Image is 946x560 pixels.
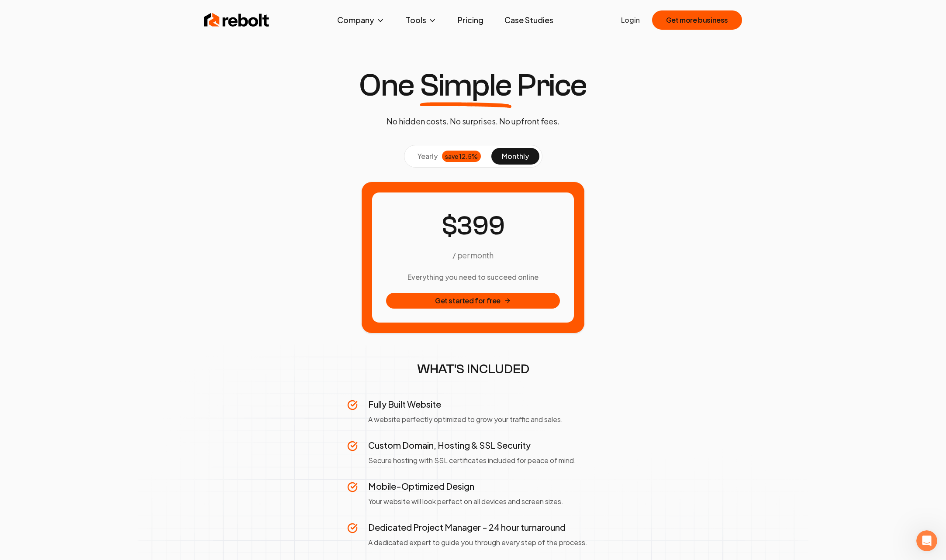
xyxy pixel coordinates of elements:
[451,11,490,29] a: Pricing
[368,496,599,507] p: Your website will look perfect on all devices and screen sizes.
[442,151,481,162] div: save 12.5%
[418,151,438,161] span: yearly
[368,480,599,492] h3: Mobile-Optimized Design
[368,521,599,533] h3: Dedicated Project Manager - 24 hour turnaround
[204,11,269,29] img: Rebolt Logo
[452,249,493,261] p: / per month
[368,537,599,548] p: A dedicated expert to guide you through every step of the process.
[368,439,599,451] h3: Custom Domain, Hosting & SSL Security
[407,148,491,165] button: yearlysave 12.5%
[399,11,444,29] button: Tools
[368,414,599,425] p: A website perfectly optimized to grow your traffic and sales.
[387,115,559,127] p: No hidden costs. No surprises. No upfront fees.
[347,361,599,377] h2: WHAT'S INCLUDED
[368,455,599,466] p: Secure hosting with SSL certificates included for peace of mind.
[491,148,539,165] button: monthly
[359,70,587,101] h1: One Price
[386,272,560,282] h3: Everything you need to succeed online
[420,70,511,101] span: Simple
[368,398,599,410] h3: Fully Built Website
[497,11,560,29] a: Case Studies
[386,293,560,309] button: Get started for free
[330,11,392,29] button: Company
[502,151,529,161] span: monthly
[916,530,937,551] iframe: Intercom live chat
[621,15,640,25] a: Login
[652,10,742,30] button: Get more business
